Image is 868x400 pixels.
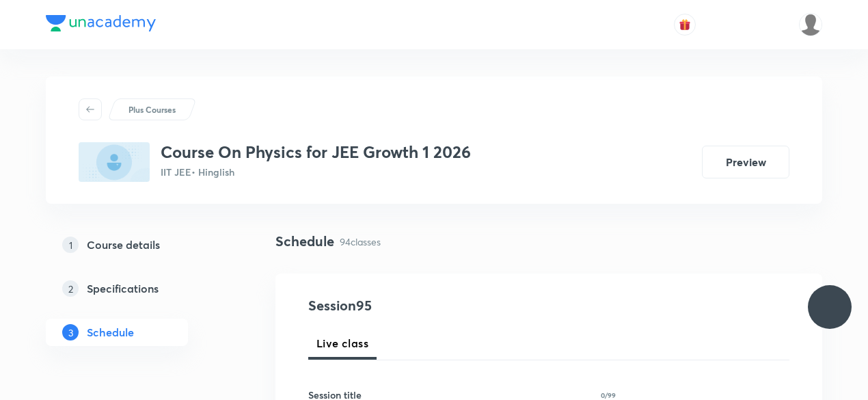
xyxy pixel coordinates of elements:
[46,231,232,258] a: 1Course details
[62,324,79,341] p: 3
[87,324,134,341] h5: Schedule
[340,235,381,249] p: 94 classes
[799,13,822,36] img: Arpita
[679,18,691,31] img: avatar
[674,14,696,36] button: avatar
[62,280,79,297] p: 2
[275,231,334,252] h4: Schedule
[308,295,558,316] h4: Session 95
[822,299,838,315] img: ttu
[46,275,232,302] a: 2Specifications
[46,15,156,31] img: Company Logo
[87,237,160,253] h5: Course details
[128,103,176,116] p: Plus Courses
[46,15,156,35] a: Company Logo
[87,280,159,297] h5: Specifications
[79,142,150,182] img: 7CE4797A-2745-48D0-BC79-509E19E19942_plus.png
[161,142,471,162] h3: Course On Physics for JEE Growth 1 2026
[62,237,79,253] p: 1
[702,146,789,178] button: Preview
[316,335,368,351] span: Live class
[161,165,471,179] p: IIT JEE • Hinglish
[601,392,616,399] p: 0/99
